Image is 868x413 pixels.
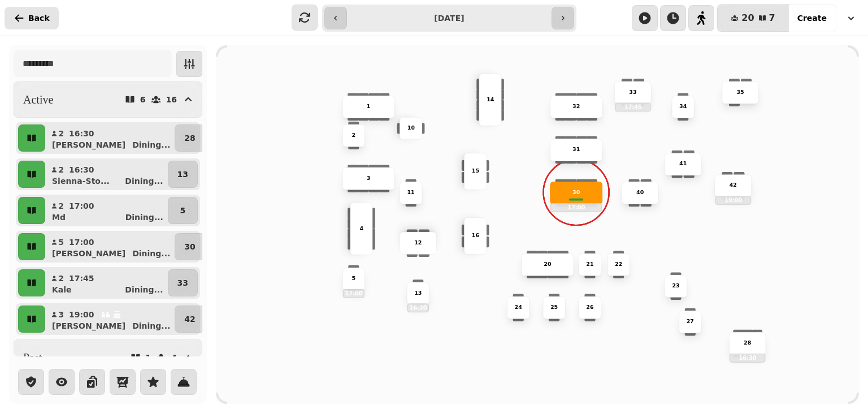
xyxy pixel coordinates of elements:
p: 5 [58,236,64,248]
span: Back [28,14,50,22]
p: 2 [58,200,64,212]
button: 517:00[PERSON_NAME]Dining... [47,233,172,260]
p: Md [52,212,66,223]
button: 216:30[PERSON_NAME]Dining... [47,124,172,152]
button: 217:45KaleDining... [47,269,166,296]
button: 5 [168,197,198,224]
p: 2 [58,164,64,175]
p: 19:00 [716,197,750,204]
p: 2 [58,273,64,284]
p: 13 [414,289,422,297]
p: 16:30 [69,164,94,175]
h2: Active [23,92,53,107]
p: 21 [586,261,593,269]
button: 13 [168,161,198,188]
p: 3 [367,175,371,183]
p: [PERSON_NAME] [52,320,125,332]
p: 16 [166,96,177,104]
p: 27 [687,318,694,326]
p: 12 [414,239,422,247]
span: 7 [769,14,775,23]
button: 319:00[PERSON_NAME]Dining... [47,306,172,333]
p: 42 [184,313,195,325]
p: 17:45 [69,273,94,284]
p: 33 [629,88,636,96]
button: Past14 [14,339,202,376]
p: [PERSON_NAME] [52,139,125,150]
p: Dining ... [132,248,170,259]
p: 10 [407,124,415,132]
p: 17:45 [615,104,650,111]
p: 28 [184,132,195,144]
p: Dining ... [125,175,163,187]
p: Sienna-Sto... [52,175,110,187]
p: 24 [515,304,522,312]
button: 42 [175,306,205,333]
p: 42 [730,182,737,190]
p: 28 [744,339,751,347]
button: 28 [175,124,205,152]
button: 33 [168,269,198,296]
button: 30 [175,233,205,260]
p: 3 [58,309,64,320]
p: 1 [146,354,151,362]
p: 2 [58,128,64,139]
p: 41 [679,160,687,168]
p: 16 [472,232,479,240]
p: 23 [672,282,679,290]
p: 4 [359,225,363,233]
p: 15 [472,167,479,175]
span: 20 [741,14,754,23]
p: 1 [367,103,371,111]
p: 17:00 [69,236,94,248]
p: 19:00 [69,309,94,320]
p: 35 [736,88,744,96]
p: 34 [679,103,687,111]
h2: Past [23,350,42,365]
p: 13 [177,169,188,180]
p: Dining ... [132,139,170,150]
button: 216:30Sienna-Sto...Dining... [47,161,166,188]
button: Active616 [14,81,202,118]
p: Dining ... [132,320,170,332]
p: Kale [52,284,72,295]
p: 32 [572,103,580,111]
p: 16:30 [69,128,94,139]
p: 5 [351,275,355,283]
button: Create [788,5,836,32]
p: [PERSON_NAME] [52,248,125,259]
button: 217:00MdDining... [47,197,166,224]
p: 17:00 [551,204,601,211]
p: 2 [351,132,355,140]
p: 33 [177,277,188,289]
span: Create [797,14,827,22]
p: 30 [572,189,580,197]
p: 30 [184,241,195,252]
p: 6 [140,96,146,104]
p: 14 [487,96,494,104]
p: 40 [636,189,644,197]
p: 20 [544,261,551,269]
p: 5 [180,205,186,216]
p: 26 [586,304,593,312]
p: 17:00 [69,200,94,212]
p: 31 [572,146,580,154]
p: 16:30 [408,304,428,312]
p: Dining ... [125,284,163,295]
p: Dining ... [125,212,163,223]
p: 17:00 [344,290,364,297]
p: 22 [615,261,622,269]
p: 11 [407,189,415,197]
button: Back [5,7,59,29]
p: 25 [550,304,558,312]
p: 16:30 [730,354,765,362]
button: 207 [717,5,788,32]
p: 4 [171,354,177,362]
